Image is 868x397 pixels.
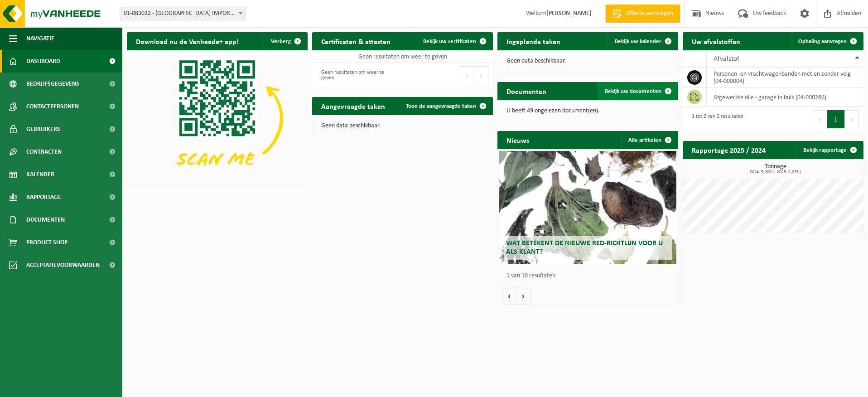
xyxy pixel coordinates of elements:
[416,32,492,50] a: Bekijk uw certificaten
[791,32,863,50] a: Ophaling aanvragen
[26,208,65,231] span: Documenten
[516,287,530,305] button: Volgende
[312,32,400,50] h2: Certificaten & attesten
[506,240,663,256] span: Wat betekent de nieuwe RED-richtlijn voor u als klant?
[474,66,488,84] button: Next
[120,7,246,20] span: 01-083022 - USA IMPORT - SCHELLEBELLE
[605,5,680,23] a: Offerte aanvragen
[312,97,394,115] h2: Aangevraagde taken
[506,58,669,64] p: Geen data beschikbaar.
[497,131,538,149] h2: Nieuws
[271,39,291,44] span: Verberg
[127,50,308,186] img: Download de VHEPlus App
[26,95,79,118] span: Contactpersonen
[499,151,676,264] a: Wat betekent de nieuwe RED-richtlijn voor u als klant?
[26,254,100,276] span: Acceptatievoorwaarden
[26,186,61,208] span: Rapportage
[621,131,677,149] a: Alle artikelen
[26,73,79,95] span: Bedrijfsgegevens
[423,39,476,44] span: Bekijk uw certificaten
[312,50,493,63] td: Geen resultaten om weer te geven
[796,141,863,159] a: Bekijk rapportage
[687,170,863,174] span: 2024: 5,200 t - 2025: 2,075 t
[813,110,827,128] button: Previous
[502,287,516,305] button: Vorige
[26,118,60,140] span: Gebruikers
[624,9,675,18] span: Offerte aanvragen
[497,82,555,100] h2: Documenten
[615,39,661,44] span: Bekijk uw kalender
[497,32,569,50] h2: Ingeplande taken
[687,109,743,129] div: 1 tot 2 van 2 resultaten
[460,66,474,84] button: Previous
[406,103,476,109] span: Toon de aangevraagde taken
[26,140,62,163] span: Contracten
[827,110,845,128] button: 1
[546,10,592,17] strong: [PERSON_NAME]
[120,7,245,20] span: 01-083022 - USA IMPORT - SCHELLEBELLE
[683,141,775,159] h2: Rapportage 2025 / 2024
[714,55,739,63] span: Afvalstof
[399,97,492,115] a: Toon de aangevraagde taken
[683,32,749,50] h2: Uw afvalstoffen
[608,32,677,50] a: Bekijk uw kalender
[707,87,863,107] td: afgewerkte olie - garage in bulk (04-000286)
[26,27,54,50] span: Navigatie
[26,50,60,73] span: Dashboard
[26,163,54,186] span: Kalender
[598,82,677,100] a: Bekijk uw documenten
[506,273,674,279] p: 1 van 10 resultaten
[321,123,484,129] p: Geen data beschikbaar.
[845,110,859,128] button: Next
[687,164,863,174] h3: Tonnage
[127,32,248,50] h2: Download nu de Vanheede+ app!
[798,39,847,44] span: Ophaling aanvragen
[317,65,398,85] div: Geen resultaten om weer te geven
[707,68,863,87] td: personen -en vrachtwagenbanden met en zonder velg (04-000004)
[26,231,68,254] span: Product Shop
[264,32,307,50] button: Verberg
[605,88,661,94] span: Bekijk uw documenten
[506,108,669,114] p: U heeft 49 ongelezen document(en).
